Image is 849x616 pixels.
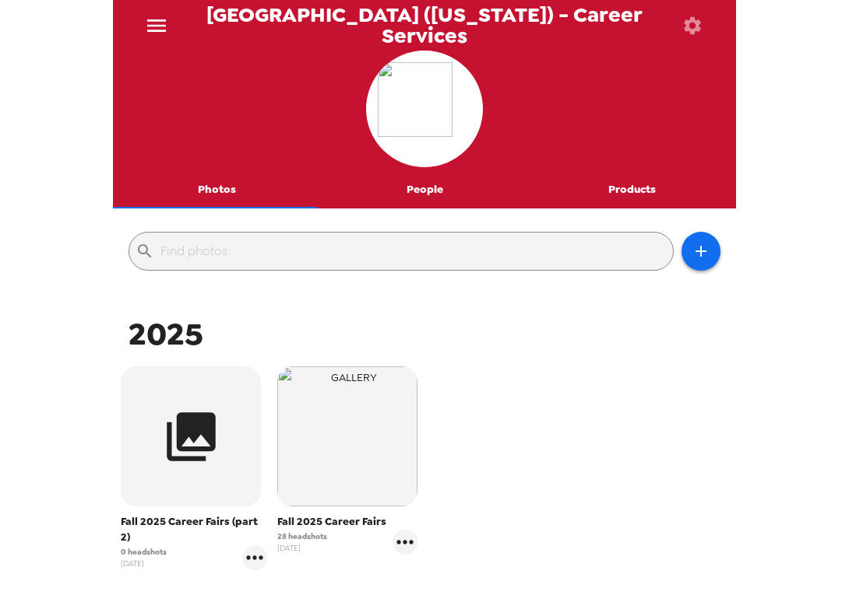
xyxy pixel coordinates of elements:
span: 2025 [129,313,203,355]
button: gallery menu [242,545,267,570]
span: [DATE] [277,542,327,554]
button: gallery menu [393,530,417,555]
span: [GEOGRAPHIC_DATA] ([US_STATE]) - Career Services [181,5,667,46]
img: gallery [277,366,417,506]
span: 0 headshots [121,546,167,558]
span: 28 headshots [277,530,327,542]
button: Products [528,171,736,208]
img: org logo [378,62,471,156]
button: Photos [113,171,321,208]
input: Find photos [160,239,667,264]
span: Fall 2025 Career Fairs [277,514,417,530]
span: [DATE] [121,558,167,569]
button: People [321,171,529,208]
span: Fall 2025 Career Fairs (part 2) [121,514,267,545]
